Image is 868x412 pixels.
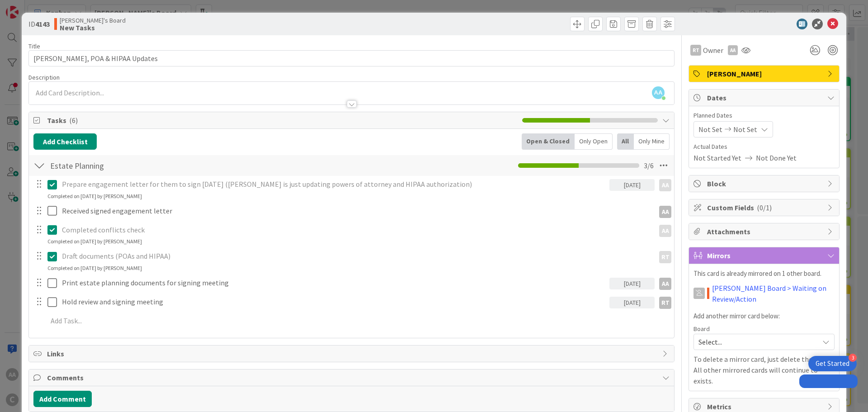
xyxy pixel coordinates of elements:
[60,17,126,24] span: [PERSON_NAME]'s Board
[634,133,670,150] div: Only Mine
[756,152,797,163] span: Not Done Yet
[62,225,651,235] p: Completed conflicts check
[33,391,92,407] button: Add Comment
[62,206,651,216] p: Received signed engagement letter
[69,116,78,125] span: ( 6 )
[28,42,40,50] label: Title
[728,45,738,55] div: AA
[47,115,518,126] span: Tasks
[62,278,606,288] p: Print estate planning documents for signing meeting
[712,283,835,304] a: [PERSON_NAME] Board > Waiting on Review/Action
[816,359,849,368] div: Get Started
[47,372,658,383] span: Comments
[659,251,671,263] div: RT
[707,226,823,237] span: Attachments
[62,179,606,189] p: Prepare engagement letter for them to sign [DATE] ([PERSON_NAME] is just updating powers of attor...
[849,354,857,362] div: 3
[707,68,823,79] span: [PERSON_NAME]
[617,133,634,150] div: All
[693,111,835,120] span: Planned Dates
[652,86,665,99] span: AA
[757,203,772,212] span: ( 0/1 )
[60,24,126,31] b: New Tasks
[28,19,50,29] span: ID
[698,124,722,135] span: Not Set
[522,133,575,150] div: Open & Closed
[659,278,671,290] div: AA
[707,178,823,189] span: Block
[659,297,671,309] div: RT
[575,133,613,150] div: Only Open
[698,336,814,348] span: Select...
[47,192,142,200] div: Completed on [DATE] by [PERSON_NAME]
[693,354,835,386] p: To delete a mirror card, just delete the card. All other mirrored cards will continue to exists.
[47,348,658,359] span: Links
[609,179,655,191] div: [DATE]
[707,401,823,412] span: Metrics
[62,251,651,261] p: Draft documents (POAs and HIPAA)
[808,356,857,371] div: Open Get Started checklist, remaining modules: 3
[644,160,654,171] span: 3 / 6
[47,157,250,174] input: Add Checklist...
[693,326,710,332] span: Board
[693,269,835,279] p: This card is already mirrored on 1 other board.
[707,92,823,103] span: Dates
[609,297,655,308] div: [DATE]
[659,225,671,237] div: AA
[707,202,823,213] span: Custom Fields
[693,152,741,163] span: Not Started Yet
[35,19,50,28] b: 4143
[693,142,835,152] span: Actual Dates
[33,133,97,150] button: Add Checklist
[733,124,757,135] span: Not Set
[47,264,142,272] div: Completed on [DATE] by [PERSON_NAME]
[659,206,671,218] div: AA
[62,297,606,307] p: Hold review and signing meeting
[28,73,60,81] span: Description
[707,250,823,261] span: Mirrors
[690,45,701,56] div: RT
[659,179,671,191] div: AA
[693,311,835,322] p: Add another mirror card below:
[28,50,675,66] input: type card name here...
[47,237,142,246] div: Completed on [DATE] by [PERSON_NAME]
[703,45,723,56] span: Owner
[609,278,655,289] div: [DATE]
